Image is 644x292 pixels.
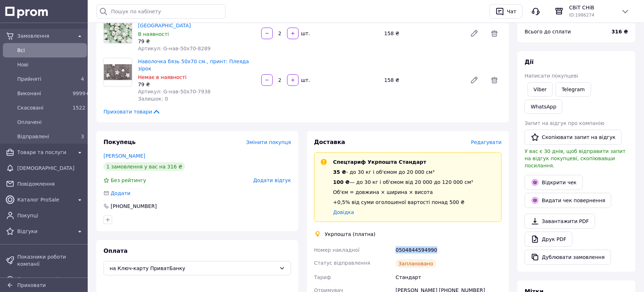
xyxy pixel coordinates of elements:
[525,175,583,190] a: Відкрити чек
[104,64,132,80] img: Наволочка бязь 50х70 см., принт: Плеяда зірок
[525,120,604,126] span: Запит на відгук про компанію
[489,4,523,19] button: Чат
[96,4,226,19] input: Пошук по кабінету
[73,91,89,96] span: 9999+
[314,139,345,145] span: Доставка
[138,81,256,88] div: 79 ₴
[81,134,84,139] span: 3
[138,46,211,51] span: Артикул: G-нав-50х70-8289
[138,89,211,94] span: Артикул: G-нав-50х70-7938
[17,275,73,283] span: Панель управління
[246,139,291,145] span: Змінити покупця
[381,28,464,38] div: 158 ₴
[17,61,84,68] span: Нові
[138,74,187,80] span: Немає в наявності
[506,6,518,17] div: Чат
[138,15,234,28] a: Наволочка 50х70, бязь Голд, принт: [GEOGRAPHIC_DATA]
[525,99,562,114] a: WhatsApp
[333,169,346,175] span: 35 ₴
[525,148,626,168] span: У вас є 30 днів, щоб відправити запит на відгук покупцеві, скопіювавши посилання.
[323,231,377,238] div: Укрпошта (платна)
[394,271,503,284] div: Стандарт
[17,282,46,288] span: Приховати
[333,168,473,176] div: - до 30 кг і об'ємом до 20 000 см³
[17,119,84,126] span: Оплачені
[17,149,73,156] span: Товари та послуги
[17,75,70,83] span: Прийняті
[525,59,534,65] span: Дії
[17,104,70,111] span: Скасовані
[333,209,354,215] a: Довідка
[525,29,571,34] span: Всього до сплати
[569,13,594,18] span: ID: 1986274
[467,73,482,87] a: Редагувати
[17,253,84,268] span: Показники роботи компанії
[110,264,276,272] span: на Ключ-карту ПриватБанку
[17,228,73,235] span: Відгуки
[111,177,146,183] span: Без рейтингу
[314,274,331,280] span: Тариф
[138,96,168,102] span: Залишок: 0
[333,179,473,186] div: — до 30 кг і об'ємом від 20 000 до 120 000 см³
[525,130,622,145] button: Скопіювати запит на відгук
[333,159,426,165] span: Спецтариф Укрпошта Стандарт
[396,259,436,268] div: Заплановано
[525,193,611,208] button: Видати чек повернення
[73,105,86,111] span: 1522
[111,190,130,196] span: Додати
[17,196,73,203] span: Каталог ProSale
[525,73,578,79] span: Написати покупцеві
[17,180,84,187] span: Повідомлення
[333,189,473,196] div: Об'єм = довжина × ширина × висота
[103,153,145,159] a: [PERSON_NAME]
[17,212,84,219] span: Покупці
[569,4,615,11] span: СВіТ СНіВ
[525,250,611,265] button: Дублювати замовлення
[525,214,595,229] a: Завантажити PDF
[17,47,84,54] span: Всi
[17,32,73,40] span: Замовлення
[17,133,70,140] span: Відправлені
[471,139,502,145] span: Редагувати
[138,31,169,37] span: В наявності
[17,164,84,172] span: [DEMOGRAPHIC_DATA]
[81,76,84,82] span: 4
[103,247,128,254] span: Оплата
[314,247,360,253] span: Номер накладної
[17,90,70,97] span: Виконані
[110,203,157,210] div: [PHONE_NUMBER]
[104,15,132,43] img: Наволочка 50х70, бязь Голд, принт: Півонія
[612,29,628,34] b: 316 ₴
[333,199,473,206] div: +0,5% від суми оголошеної вартості понад 500 ₴
[556,82,591,97] a: Telegram
[138,38,256,45] div: 79 ₴
[103,162,185,171] div: 1 замовлення у вас на 316 ₴
[381,75,464,85] div: 158 ₴
[138,59,249,71] a: Наволочка бязь 50х70 см., принт: Плеяда зірок
[394,244,503,256] div: 0504844594990
[299,77,311,84] div: шт.
[333,179,350,185] span: 100 ₴
[528,82,553,97] a: Viber
[487,73,502,87] span: Видалити
[314,260,370,266] span: Статус відправлення
[103,108,161,115] span: Приховати товари
[253,177,291,183] span: Додати відгук
[467,26,482,41] a: Редагувати
[487,26,502,41] span: Видалити
[103,139,136,145] span: Покупець
[525,232,572,247] a: Друк PDF
[299,30,311,37] div: шт.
